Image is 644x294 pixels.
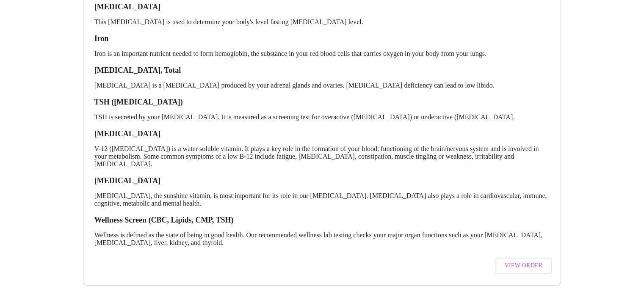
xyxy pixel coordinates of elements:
h3: [MEDICAL_DATA], Total [94,66,550,75]
p: TSH is secreted by your [MEDICAL_DATA]. It is measured as a screening test for overactive ([MEDIC... [94,113,550,121]
p: [MEDICAL_DATA] is a [MEDICAL_DATA] produced by your adrenal glands and ovaries. [MEDICAL_DATA] de... [94,82,550,89]
button: View Order [495,258,552,274]
span: View Order [505,261,543,271]
h3: Wellness Screen (CBC, Lipids, CMP, TSH) [94,216,550,225]
p: Wellness is defined as the state of being in good health. Our recommended wellness lab testing ch... [94,231,550,247]
p: V-12 ([MEDICAL_DATA]) is a water soluble vitamin. It plays a key role in the formation of your bl... [94,145,550,168]
h3: [MEDICAL_DATA] [94,176,550,185]
h3: [MEDICAL_DATA] [94,129,550,138]
p: [MEDICAL_DATA], the sunshine vitamin, is most important for its role in our [MEDICAL_DATA]. [MEDI... [94,192,550,207]
h3: Iron [94,34,550,43]
h3: TSH ([MEDICAL_DATA]) [94,98,550,107]
h3: [MEDICAL_DATA] [94,3,550,11]
a: View Order [493,253,554,278]
p: This [MEDICAL_DATA] is used to determine your body's level fasting [MEDICAL_DATA] level. [94,18,550,26]
p: Iron is an important nutrient needed to form hemoglobin, the substance in your red blood cells th... [94,50,550,58]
